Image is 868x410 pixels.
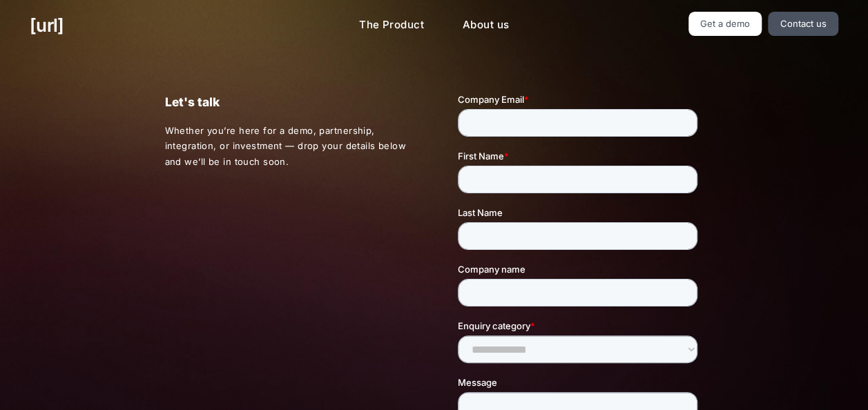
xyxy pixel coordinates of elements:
a: The Product [348,12,435,39]
a: About us [452,12,520,39]
a: Contact us [768,12,838,36]
p: Whether you’re here for a demo, partnership, integration, or investment — drop your details below... [164,123,410,170]
p: Let's talk [164,92,409,112]
a: Get a demo [688,12,762,36]
a: [URL] [30,12,64,39]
